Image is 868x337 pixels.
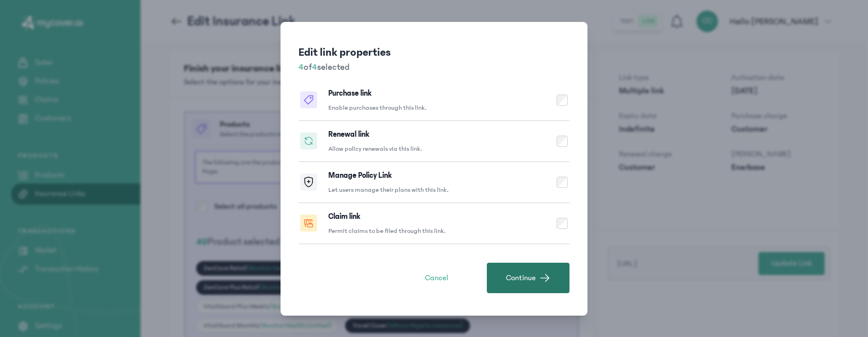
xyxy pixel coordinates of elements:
p: of selected [299,60,569,74]
h3: Claim link [328,211,360,222]
button: Purchase linkEnable purchases through this link. [299,80,569,121]
button: Manage Policy LinkLet users manage their plans with this link. [299,162,569,203]
span: 4 [312,62,317,72]
span: Continue [506,272,536,284]
h2: Edit link properties [299,44,569,60]
span: Cancel [425,272,448,284]
button: Continue [487,263,569,293]
h3: Renewal link [328,129,369,140]
button: Renewal linkAllow policy renewals via this link. [299,121,569,162]
button: Cancel [395,263,478,293]
p: Allow policy renewals via this link. [328,145,422,154]
p: Let users manage their plans with this link. [328,186,449,195]
p: Permit claims to be filed through this link. [328,227,446,236]
button: Claim linkPermit claims to be filed through this link. [299,203,569,244]
span: 4 [299,62,304,72]
p: Enable purchases through this link. [328,104,427,113]
h3: Purchase link [328,88,372,99]
h3: Manage Policy Link [328,170,392,181]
